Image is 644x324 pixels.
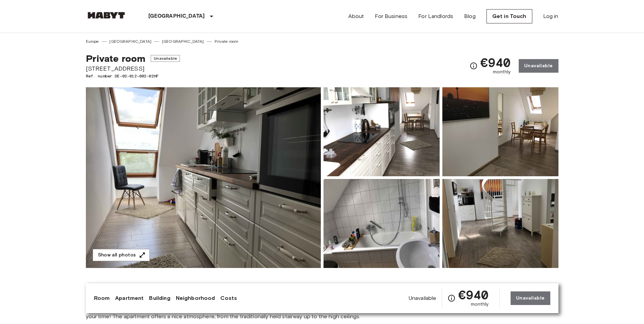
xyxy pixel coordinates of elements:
span: Ref. number DE-02-012-002-02HF [86,73,180,79]
a: For Business [375,12,407,20]
a: Neighborhood [176,294,215,302]
a: Europe [86,38,99,44]
a: Apartment [115,294,144,302]
img: Picture of unit DE-02-012-002-02HF [324,179,440,268]
img: Picture of unit DE-02-012-002-02HF [324,87,440,176]
p: [GEOGRAPHIC_DATA] [148,12,205,20]
a: Get in Touch [486,9,532,23]
a: [GEOGRAPHIC_DATA] [109,38,151,44]
span: monthly [471,301,489,308]
a: For Landlords [418,12,453,20]
a: Private room [215,38,239,44]
a: Log in [543,12,558,20]
span: monthly [493,69,511,75]
a: About [348,12,364,20]
a: Costs [220,294,237,302]
img: Habyt [86,12,127,19]
a: [GEOGRAPHIC_DATA] [162,38,204,44]
span: Unavailable [409,294,437,302]
span: €940 [480,56,511,69]
img: Picture of unit DE-02-012-002-02HF [442,179,558,268]
span: €940 [458,289,489,301]
a: Room [94,294,110,302]
a: Blog [464,12,476,20]
button: Show all photos [93,249,150,262]
span: Private room [86,53,146,64]
a: Building [149,294,170,302]
span: Unavailable [151,55,180,62]
img: Picture of unit DE-02-012-002-02HF [442,87,558,176]
svg: Check cost overview for full price breakdown. Please note that discounts apply to new joiners onl... [470,62,478,70]
img: Marketing picture of unit DE-02-012-002-02HF [86,87,321,268]
span: [STREET_ADDRESS] [86,64,180,73]
svg: Check cost overview for full price breakdown. Please note that discounts apply to new joiners onl... [447,294,456,302]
